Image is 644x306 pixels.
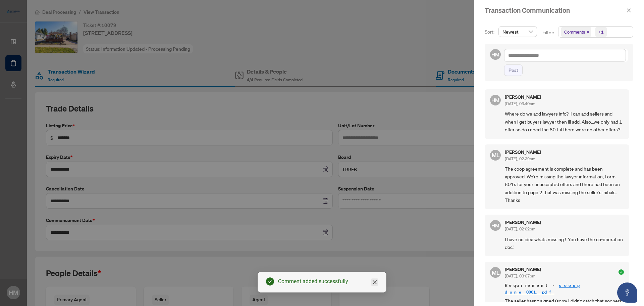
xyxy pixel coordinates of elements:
[586,30,590,34] span: close
[491,96,499,104] span: HM
[505,95,541,99] h5: [PERSON_NAME]
[485,28,496,36] p: Sort:
[505,156,535,161] span: [DATE], 02:39pm
[371,278,378,286] a: Close
[505,165,624,204] span: The coop agreement is complete and has been approved. We're missing the lawyer information, Form ...
[505,267,541,272] h5: [PERSON_NAME]
[505,235,624,251] span: I have no idea whats missing ! You have the co-operation doc!
[491,150,499,160] span: ML
[266,277,274,286] span: check-circle
[627,8,631,13] span: close
[491,222,499,229] span: HM
[505,220,541,225] h5: [PERSON_NAME]
[491,268,499,277] span: ML
[491,51,499,58] span: HM
[505,282,624,296] span: Requirement -
[372,279,377,285] span: close
[564,29,585,35] span: Comments
[485,5,625,15] div: Transaction Communication
[619,269,624,275] span: check-circle
[505,110,624,133] span: Where do we add lawyers info? I can add sellers and when i get buyers lawyer then ill add. Also.....
[502,27,533,37] span: Newest
[505,101,535,106] span: [DATE], 03:40pm
[504,64,523,76] button: Post
[598,29,604,35] div: +1
[278,277,378,286] div: Comment added successfully
[505,273,535,278] span: [DATE], 03:07pm
[505,226,535,231] span: [DATE], 02:02pm
[561,27,591,37] span: Comments
[505,150,541,155] h5: [PERSON_NAME]
[505,297,624,305] span: The seller hasn't signed (sorry I didn't catch that sooner)
[542,29,555,36] p: Filter:
[617,282,637,303] button: Open asap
